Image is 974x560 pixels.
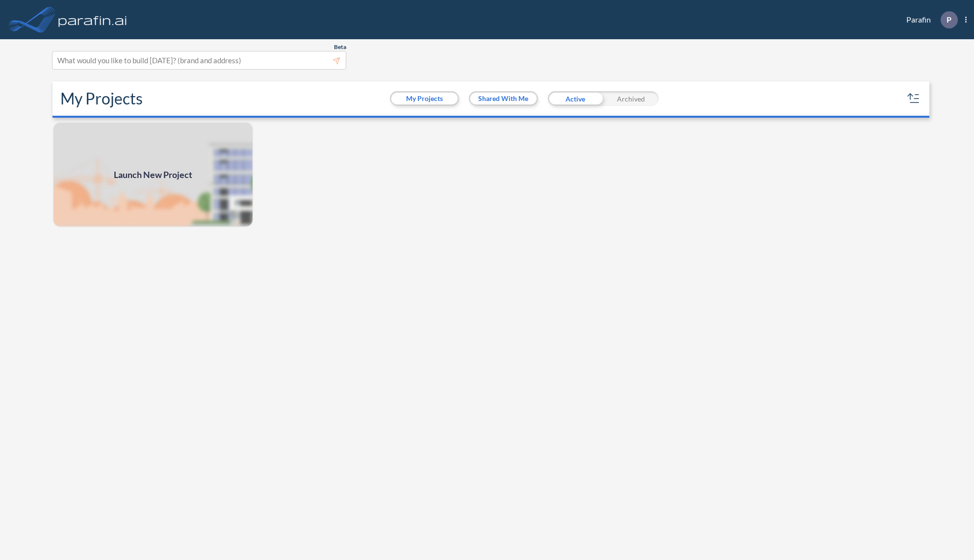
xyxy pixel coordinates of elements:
span: Beta [334,43,346,51]
button: sort [906,91,922,106]
img: logo [56,10,129,29]
p: P [947,15,951,24]
a: Launch New Project [52,122,254,228]
img: add [52,122,254,228]
div: Active [548,91,603,106]
span: Launch New Project [114,168,192,181]
div: Archived [603,91,659,106]
div: Parafin [892,11,967,28]
button: My Projects [391,93,458,104]
button: Shared With Me [470,93,537,104]
h2: My Projects [60,89,143,108]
